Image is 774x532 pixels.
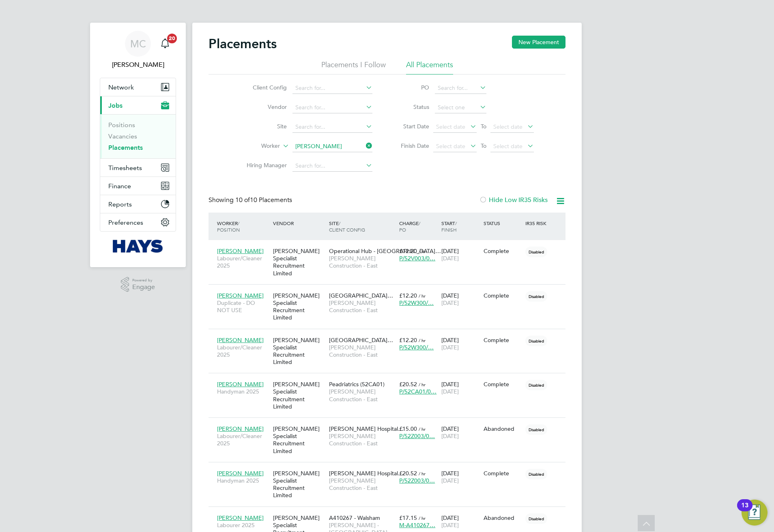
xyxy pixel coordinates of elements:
[399,247,417,255] span: £12.20
[271,288,327,326] div: [PERSON_NAME] Specialist Recruitment Limited
[399,514,417,521] span: £17.15
[121,277,155,292] a: Powered byEngage
[215,332,565,339] a: [PERSON_NAME]Labourer/Cleaner 2025[PERSON_NAME] Specialist Recruitment Limited[GEOGRAPHIC_DATA]…[...
[100,159,176,177] button: Timesheets
[525,513,547,524] span: Disabled
[157,31,173,57] a: 20
[436,123,465,130] span: Select date
[209,196,294,204] div: Showing
[393,123,429,130] label: Start Date
[419,426,426,432] span: / hr
[215,216,271,237] div: Worker
[100,195,176,213] button: Reports
[209,36,277,52] h2: Placements
[399,477,435,484] span: P/52Z003/0…
[217,514,264,521] span: [PERSON_NAME]
[90,23,186,267] nav: Main navigation
[399,381,417,388] span: £20.52
[233,142,280,150] label: Worker
[108,200,132,208] span: Reports
[217,432,269,447] span: Labourer/Cleaner 2025
[217,299,269,314] span: Duplicate - DO NOT USE
[441,344,459,351] span: [DATE]
[271,243,327,281] div: [PERSON_NAME] Specialist Recruitment Limited
[132,284,155,291] span: Engage
[271,377,327,414] div: [PERSON_NAME] Specialist Recruitment Limited
[215,376,565,383] a: [PERSON_NAME]Handyman 2025[PERSON_NAME] Specialist Recruitment LimitedPeadriatrics (52CA01)[PERSO...
[100,114,176,158] div: Jobs
[217,425,264,432] span: [PERSON_NAME]
[329,477,395,492] span: [PERSON_NAME] Construction - East
[217,477,269,484] span: Handyman 2025
[217,344,269,358] span: Labourer/Cleaner 2025
[329,255,395,269] span: [PERSON_NAME] Construction - East
[484,381,522,388] div: Complete
[271,421,327,459] div: [PERSON_NAME] Specialist Recruitment Limited
[100,213,176,231] button: Preferences
[397,216,439,237] div: Charge
[399,220,420,233] span: / PO
[484,247,522,255] div: Complete
[100,78,176,96] button: Network
[484,292,522,299] div: Complete
[419,470,426,477] span: / hr
[215,287,565,294] a: [PERSON_NAME]Duplicate - DO NOT USE[PERSON_NAME] Specialist Recruitment Limited[GEOGRAPHIC_DATA]…...
[217,336,264,344] span: [PERSON_NAME]
[100,240,176,253] a: Go to home page
[108,144,143,151] a: Placements
[108,102,123,109] span: Jobs
[441,220,457,233] span: / Finish
[393,84,429,91] label: PO
[108,132,137,140] a: Vacancies
[240,162,287,169] label: Hiring Manager
[441,521,459,529] span: [DATE]
[525,336,547,346] span: Disabled
[329,247,441,255] span: Operational Hub - [GEOGRAPHIC_DATA]…
[439,421,482,444] div: [DATE]
[271,332,327,370] div: [PERSON_NAME] Specialist Recruitment Limited
[419,381,426,387] span: / hr
[399,388,436,395] span: P/52CA01/0…
[399,432,435,440] span: P/52Z003/0…
[271,466,327,503] div: [PERSON_NAME] Specialist Recruitment Limited
[436,143,465,150] span: Select date
[217,292,264,299] span: [PERSON_NAME]
[108,219,143,226] span: Preferences
[399,425,417,432] span: £15.00
[100,60,176,70] span: Meg Castleton
[399,470,417,477] span: £20.52
[393,103,429,111] label: Status
[167,34,177,43] span: 20
[482,216,524,230] div: Status
[406,60,453,74] li: All Placements
[399,255,435,262] span: P/52V003/0…
[108,164,142,172] span: Timesheets
[292,121,372,133] input: Search for...
[292,141,372,152] input: Search for...
[235,196,250,204] span: 10 of
[493,123,522,130] span: Select date
[393,142,429,149] label: Finish Date
[240,103,287,111] label: Vendor
[399,521,435,529] span: M-A410267…
[439,332,482,355] div: [DATE]
[329,514,380,521] span: A410267 - Walsham
[439,243,482,266] div: [DATE]
[329,425,404,432] span: [PERSON_NAME] Hospital…
[741,505,748,516] div: 13
[441,432,459,440] span: [DATE]
[235,196,292,204] span: 10 Placements
[329,336,393,344] span: [GEOGRAPHIC_DATA]…
[479,196,548,204] label: Hide Low IR35 Risks
[399,344,434,351] span: P/52W300/…
[217,381,264,388] span: [PERSON_NAME]
[435,83,486,94] input: Search for...
[215,243,565,250] a: [PERSON_NAME]Labourer/Cleaner 2025[PERSON_NAME] Specialist Recruitment LimitedOperational Hub - [...
[419,248,426,254] span: / hr
[327,216,397,237] div: Site
[441,255,459,262] span: [DATE]
[240,84,287,91] label: Client Config
[441,299,459,306] span: [DATE]
[439,377,482,399] div: [DATE]
[742,500,768,526] button: Open Resource Center, 13 new notifications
